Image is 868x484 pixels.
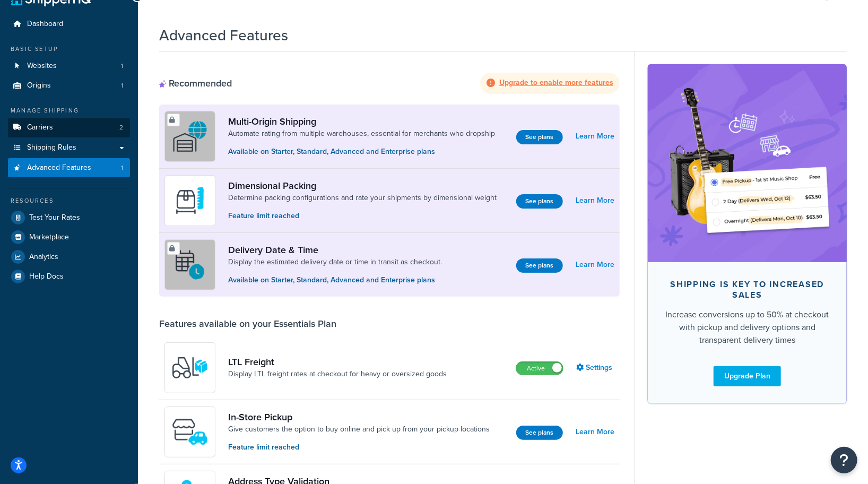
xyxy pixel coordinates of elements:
span: 1 [121,62,123,71]
span: Carriers [27,123,53,132]
a: Display LTL freight rates at checkout for heavy or oversized goods [228,369,447,379]
a: Origins1 [8,76,130,96]
span: Test Your Rates [29,213,80,222]
p: Available on Starter, Standard, Advanced and Enterprise plans [228,274,442,286]
div: Resources [8,196,130,205]
a: Automate rating from multiple warehouses, essential for merchants who dropship [228,128,495,139]
img: y79ZsPf0fXUFUhFXDzUgf+ktZg5F2+ohG75+v3d2s1D9TjoU8PiyCIluIjV41seZevKCRuEjTPPOKHJsQcmKCXGdfprl3L4q7... [171,349,209,386]
button: Open Resource Center [831,447,857,473]
h1: Advanced Features [159,25,288,46]
p: Feature limit reached [228,442,490,453]
button: See plans [516,258,563,273]
li: Origins [8,76,130,96]
span: Websites [27,62,57,71]
a: Learn More [576,129,614,144]
button: See plans [516,130,563,144]
span: 1 [121,163,123,172]
a: Advanced Features1 [8,158,130,178]
img: feature-image-bc-upgrade-63323b7e0001f74ee9b4b6549f3fc5de0323d87a30a5703426337501b3dadfb7.png [664,80,831,246]
p: Feature limit reached [228,210,497,222]
div: Features available on your Essentials Plan [159,318,336,330]
a: Analytics [8,247,130,266]
span: 2 [119,123,123,132]
a: Upgrade Plan [714,366,781,386]
li: Advanced Features [8,158,130,178]
li: Websites [8,56,130,76]
span: Marketplace [29,233,69,242]
a: Display the estimated delivery date or time in transit as checkout. [228,257,442,267]
strong: Upgrade to enable more features [499,77,613,88]
a: Settings [576,360,614,375]
a: Dashboard [8,14,130,34]
a: Multi-Origin Shipping [228,116,495,127]
a: Help Docs [8,267,130,286]
button: See plans [516,426,563,440]
a: Dimensional Packing [228,180,497,192]
img: DTVBYsAAAAAASUVORK5CYII= [171,182,209,219]
a: In-Store Pickup [228,411,490,423]
span: Analytics [29,253,58,262]
span: Dashboard [27,20,63,29]
div: Recommended [159,77,232,89]
span: Shipping Rules [27,143,76,152]
div: Basic Setup [8,45,130,54]
div: Increase conversions up to 50% at checkout with pickup and delivery options and transparent deliv... [665,308,830,347]
a: LTL Freight [228,356,447,368]
a: Test Your Rates [8,208,130,227]
span: Origins [27,81,51,90]
div: Shipping is key to increased sales [665,279,830,300]
a: Learn More [576,193,614,208]
img: wfgcfpwTIucLEAAAAASUVORK5CYII= [171,413,209,451]
span: Advanced Features [27,163,91,172]
span: Help Docs [29,272,64,281]
button: See plans [516,194,563,209]
a: Carriers2 [8,118,130,137]
a: Determine packing configurations and rate your shipments by dimensional weight [228,193,497,203]
a: Marketplace [8,228,130,247]
a: Give customers the option to buy online and pick up from your pickup locations [228,424,490,435]
span: 1 [121,81,123,90]
a: Learn More [576,257,614,272]
li: Carriers [8,118,130,137]
label: Active [516,362,563,375]
p: Available on Starter, Standard, Advanced and Enterprise plans [228,146,495,158]
a: Learn More [576,425,614,439]
a: Websites1 [8,56,130,76]
a: Shipping Rules [8,138,130,158]
a: Delivery Date & Time [228,244,442,256]
div: Manage Shipping [8,106,130,115]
